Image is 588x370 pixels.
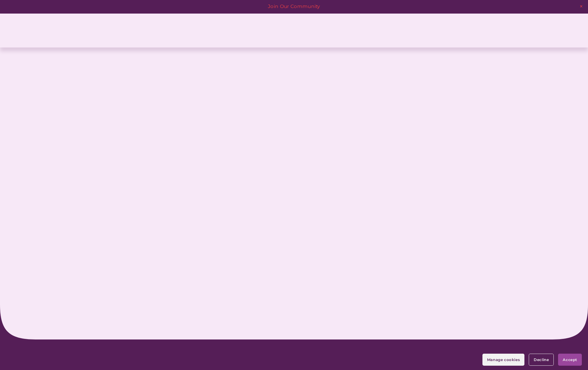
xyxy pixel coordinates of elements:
[563,357,577,362] span: Accept
[534,357,549,362] span: Decline
[529,354,554,366] button: Decline
[487,357,520,362] span: Manage cookies
[482,354,524,366] button: Manage cookies
[558,354,582,366] button: Accept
